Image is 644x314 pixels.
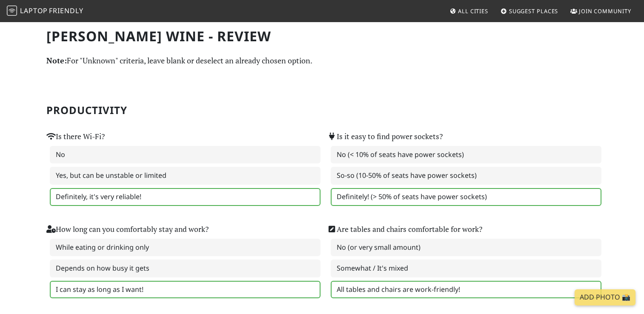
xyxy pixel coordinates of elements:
[446,3,492,19] a: All Cities
[50,281,321,299] label: I can stay as long as I want!
[575,289,635,305] a: Add Photo 📸
[7,6,17,16] img: LaptopFriendly
[327,223,482,235] label: Are tables and chairs comfortable for work?
[50,167,321,185] label: Yes, but can be unstable or limited
[46,223,209,235] label: How long can you comfortably stay and work?
[509,7,558,15] span: Suggest Places
[458,7,488,15] span: All Cities
[46,104,598,117] h2: Productivity
[46,131,105,143] label: Is there Wi-Fi?
[50,146,321,164] label: No
[49,6,83,15] span: Friendly
[331,281,601,299] label: All tables and chairs are work-friendly!
[7,4,83,19] a: LaptopFriendly LaptopFriendly
[46,55,67,66] strong: Note:
[46,28,598,44] h1: [PERSON_NAME] Wine - Review
[331,188,601,206] label: Definitely! (> 50% of seats have power sockets)
[331,239,601,257] label: No (or very small amount)
[579,7,631,15] span: Join Community
[327,131,443,143] label: Is it easy to find power sockets?
[50,260,321,277] label: Depends on how busy it gets
[567,3,635,19] a: Join Community
[331,146,601,164] label: No (< 10% of seats have power sockets)
[50,239,321,257] label: While eating or drinking only
[50,188,321,206] label: Definitely, it's very reliable!
[46,54,598,67] p: For "Unknown" criteria, leave blank or deselect an already chosen option.
[331,260,601,277] label: Somewhat / It's mixed
[20,6,48,15] span: Laptop
[497,3,562,19] a: Suggest Places
[331,167,601,185] label: So-so (10-50% of seats have power sockets)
